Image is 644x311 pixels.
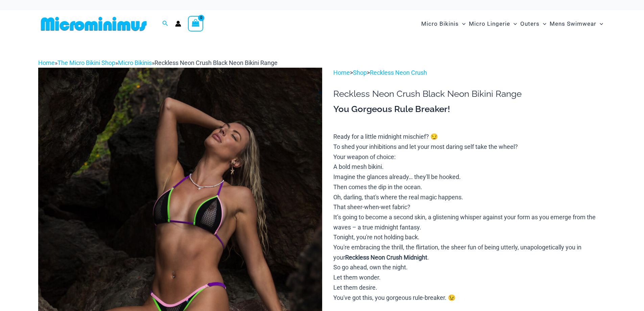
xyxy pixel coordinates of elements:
[548,14,605,34] a: Mens SwimwearMenu ToggleMenu Toggle
[38,16,149,31] img: MM SHOP LOGO FLAT
[154,59,278,66] span: Reckless Neon Crush Black Neon Bikini Range
[175,21,181,27] a: Account icon link
[370,69,427,76] a: Reckless Neon Crush
[420,14,467,34] a: Micro BikinisMenu ToggleMenu Toggle
[510,15,517,32] span: Menu Toggle
[550,15,596,32] span: Mens Swimwear
[333,68,606,78] p: > >
[540,15,546,32] span: Menu Toggle
[57,59,115,66] a: The Micro Bikini Shop
[188,16,204,31] a: View Shopping Cart, empty
[38,59,278,66] span: » » »
[519,14,548,34] a: OutersMenu ToggleMenu Toggle
[333,132,606,303] p: Ready for a little midnight mischief? 😏 To shed your inhibitions and let your most daring self ta...
[38,59,55,66] a: Home
[118,59,152,66] a: Micro Bikinis
[333,89,606,99] h1: Reckless Neon Crush Black Neon Bikini Range
[520,15,540,32] span: Outers
[469,15,510,32] span: Micro Lingerie
[419,13,606,35] nav: Site Navigation
[421,15,459,32] span: Micro Bikinis
[162,20,168,28] a: Search icon link
[467,14,519,34] a: Micro LingerieMenu ToggleMenu Toggle
[596,15,603,32] span: Menu Toggle
[459,15,466,32] span: Menu Toggle
[345,254,427,261] b: Reckless Neon Crush Midnight
[333,69,350,76] a: Home
[353,69,367,76] a: Shop
[333,104,606,115] h3: You Gorgeous Rule Breaker!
